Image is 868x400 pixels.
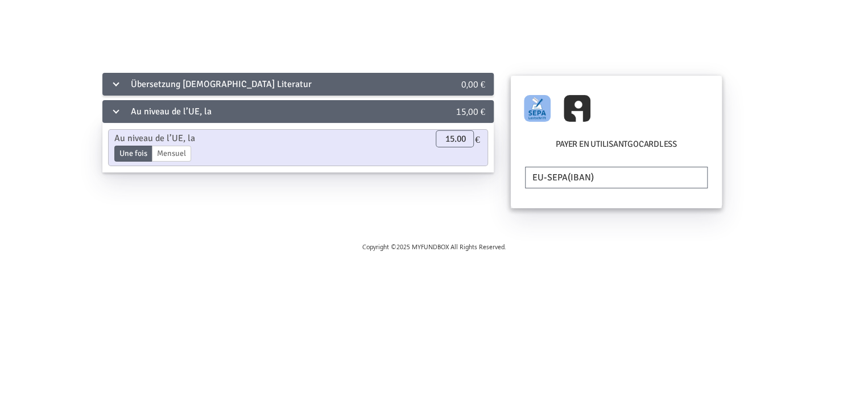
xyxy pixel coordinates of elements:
[564,95,590,122] img: GC_InstantBankPay
[627,138,677,151] label: GOCARDLESS
[524,95,551,122] img: GOCARDLESS
[102,100,420,123] div: Au niveau de l’UE, la
[114,146,152,162] label: Une fois
[106,131,313,146] div: Au niveau de l’UE, la
[456,105,485,117] span: 15,00 €
[152,146,191,162] label: Mensuel
[362,242,506,251] span: Copyright © 2025 MYFUNDBOX All Rights Reserved.
[522,138,711,155] h6: Payer en utilisant
[461,78,485,90] span: 0,00 €
[102,73,420,96] div: Übersetzung [DEMOGRAPHIC_DATA] Literatur
[474,130,481,147] span: €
